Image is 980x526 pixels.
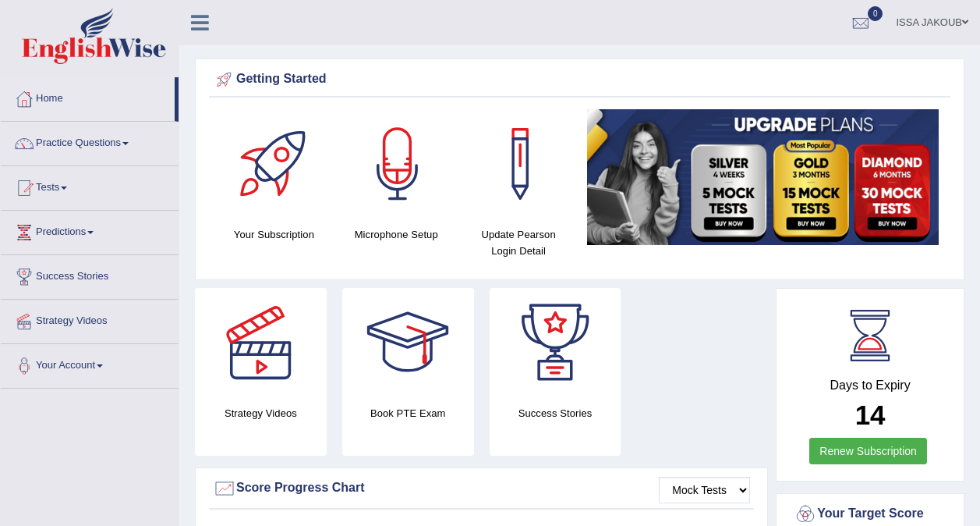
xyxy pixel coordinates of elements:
[1,122,179,161] a: Practice Questions
[794,379,946,393] h4: Days to Expiry
[343,226,450,243] h4: Microphone Setup
[1,300,179,339] a: Strategy Videos
[213,68,946,91] div: Getting Started
[809,438,927,464] a: Renew Subscription
[1,166,179,205] a: Tests
[213,477,750,500] div: Score Progress Chart
[868,6,883,21] span: 0
[465,226,572,259] h4: Update Pearson Login Detail
[221,226,327,243] h4: Your Subscription
[195,405,327,421] h4: Strategy Videos
[855,400,886,430] b: 14
[794,503,946,526] div: Your Target Score
[1,255,179,294] a: Success Stories
[587,109,939,245] img: small5.jpg
[490,405,621,421] h4: Success Stories
[1,344,179,383] a: Your Account
[1,77,175,116] a: Home
[342,405,474,421] h4: Book PTE Exam
[1,211,179,250] a: Predictions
